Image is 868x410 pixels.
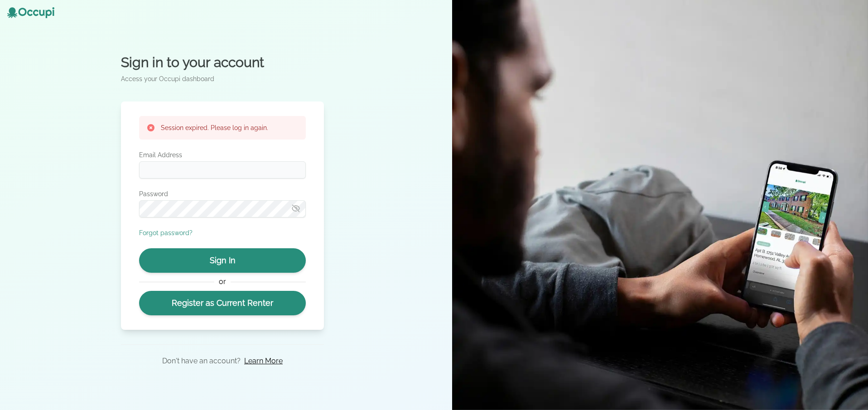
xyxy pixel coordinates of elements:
[121,54,324,71] h2: Sign in to your account
[139,291,306,315] a: Register as Current Renter
[214,276,230,287] span: or
[244,356,283,367] a: Learn More
[139,228,193,237] button: Forgot password?
[161,123,268,132] h3: Session expired. Please log in again.
[121,74,324,83] p: Access your Occupi dashboard
[162,356,241,367] p: Don't have an account?
[139,150,306,159] label: Email Address
[139,248,306,273] button: Sign In
[139,189,306,198] label: Password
